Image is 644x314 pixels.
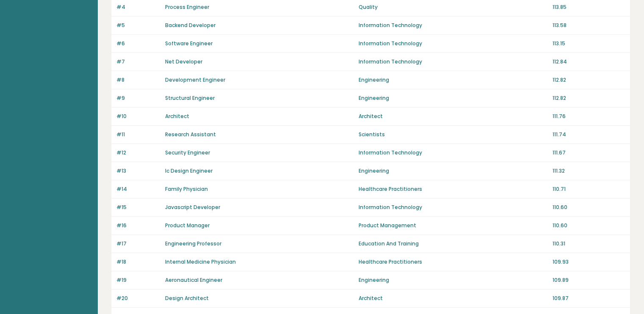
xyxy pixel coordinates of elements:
[165,58,202,65] a: Net Developer
[116,22,160,29] p: #5
[116,131,160,138] p: #11
[116,295,160,302] p: #20
[553,167,625,175] p: 111.32
[116,204,160,211] p: #15
[165,40,213,47] a: Software Engineer
[359,295,547,302] p: Architect
[553,240,625,248] p: 110.31
[553,131,625,138] p: 111.74
[165,222,210,229] a: Product Manager
[116,40,160,47] p: #6
[116,222,160,229] p: #16
[553,58,625,66] p: 112.84
[116,94,160,102] p: #9
[359,222,547,229] p: Product Management
[359,113,547,120] p: Architect
[553,276,625,284] p: 109.89
[553,3,625,11] p: 113.85
[359,185,547,193] p: Healthcare Practitioners
[165,204,220,211] a: Javascript Developer
[359,58,547,66] p: Information Technology
[116,3,160,11] p: #4
[165,149,210,156] a: Security Engineer
[359,276,547,284] p: Engineering
[165,258,236,265] a: Internal Medicine Physician
[116,240,160,248] p: #17
[359,240,547,248] p: Education And Training
[553,22,625,29] p: 113.58
[165,167,213,174] a: Ic Design Engineer
[359,258,547,266] p: Healthcare Practitioners
[116,113,160,120] p: #10
[553,149,625,157] p: 111.67
[116,258,160,266] p: #18
[553,258,625,266] p: 109.93
[553,185,625,193] p: 110.71
[359,131,547,138] p: Scientists
[165,76,225,83] a: Development Engineer
[553,204,625,211] p: 110.60
[553,222,625,229] p: 110.60
[359,167,547,175] p: Engineering
[165,3,209,11] a: Process Engineer
[165,94,215,102] a: Structural Engineer
[165,131,216,138] a: Research Assistant
[553,295,625,302] p: 109.87
[553,113,625,120] p: 111.76
[359,149,547,157] p: Information Technology
[359,94,547,102] p: Engineering
[165,113,189,120] a: Architect
[116,167,160,175] p: #13
[116,76,160,84] p: #8
[165,240,221,247] a: Engineering Professor
[359,76,547,84] p: Engineering
[116,185,160,193] p: #14
[553,40,625,47] p: 113.15
[359,204,547,211] p: Information Technology
[359,3,547,11] p: Quality
[165,295,209,302] a: Design Architect
[165,276,222,284] a: Aeronautical Engineer
[116,276,160,284] p: #19
[165,185,208,193] a: Family Physician
[359,22,547,29] p: Information Technology
[359,40,547,47] p: Information Technology
[165,22,216,29] a: Backend Developer
[553,76,625,84] p: 112.82
[116,149,160,157] p: #12
[116,58,160,66] p: #7
[553,94,625,102] p: 112.82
